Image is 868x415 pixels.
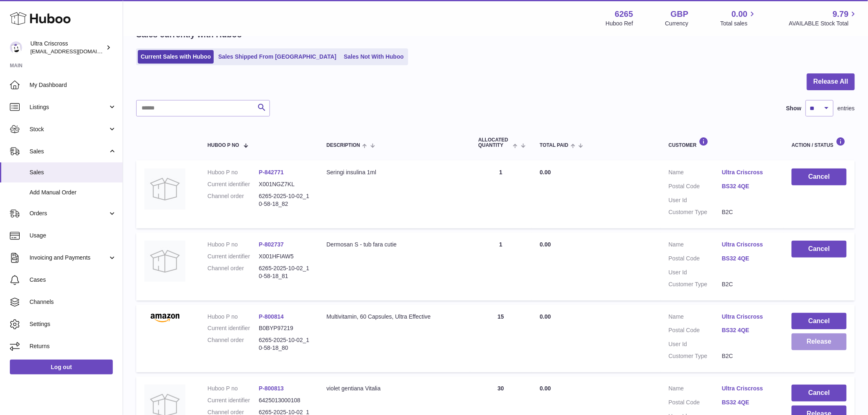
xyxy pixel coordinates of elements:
button: Cancel [792,169,847,185]
a: Sales Not With Huboo [341,50,407,64]
dt: Postal Code [669,399,722,408]
a: P-842771 [259,169,284,176]
div: Currency [665,20,689,27]
span: Cases [30,276,116,284]
span: 0.00 [540,169,551,176]
button: Cancel [792,241,847,258]
td: 15 [470,305,532,373]
span: 9.79 [833,9,849,20]
dt: Channel order [208,265,259,280]
dt: User Id [669,196,722,204]
img: no-photo.jpg [144,169,185,210]
a: P-802737 [259,241,284,248]
span: entries [838,105,855,112]
span: Sales [30,169,116,176]
dd: X001HFIAW5 [259,253,310,260]
dd: B2C [722,280,775,288]
img: no-photo.jpg [144,241,185,282]
span: Stock [30,125,108,133]
dt: Name [669,313,722,323]
a: Ultra Criscross [722,313,775,321]
dt: Huboo P no [208,241,259,249]
dd: 6265-2025-10-02_10-58-18_80 [259,336,310,352]
dt: User Id [669,269,722,276]
span: Sales [30,148,108,155]
dt: Name [669,241,722,251]
a: Current Sales with Huboo [138,50,214,64]
a: BS32 4QE [722,399,775,406]
span: My Dashboard [30,81,116,89]
a: Sales Shipped From [GEOGRAPHIC_DATA] [215,50,339,64]
td: 1 [470,160,532,228]
dt: Huboo P no [208,385,259,392]
label: Show [786,105,802,112]
a: P-800813 [259,385,284,392]
a: Ultra Criscross [722,385,775,392]
strong: GBP [671,9,688,20]
span: Settings [30,320,116,328]
div: Dermosan S - tub fara cutie [327,241,462,249]
a: P-800814 [259,313,284,320]
a: BS32 4QE [722,326,775,334]
dd: X001NGZ7KL [259,180,310,188]
dt: Channel order [208,336,259,352]
div: violet gentiana Vitalia [327,385,462,392]
img: internalAdmin-6265@internal.huboo.com [10,41,22,54]
a: BS32 4QE [722,255,775,262]
span: Huboo P no [208,143,239,148]
span: 0.00 [540,241,551,248]
a: Ultra Criscross [722,169,775,176]
span: Add Manual Order [30,189,116,196]
strong: 6265 [615,9,633,20]
span: AVAILABLE Stock Total [789,20,858,27]
button: Release [792,333,847,350]
dt: Postal Code [669,182,722,192]
dt: User Id [669,340,722,348]
a: Ultra Criscross [722,241,775,249]
dt: Huboo P no [208,169,259,176]
dd: 6265-2025-10-02_10-58-18_82 [259,192,310,208]
span: Total paid [540,143,569,148]
dt: Current identifier [208,180,259,188]
dd: B2C [722,352,775,360]
span: 0.00 [540,313,551,320]
span: Usage [30,232,116,239]
span: Listings [30,103,108,111]
button: Cancel [792,313,847,330]
div: Huboo Ref [606,20,633,27]
dd: B2C [722,208,775,216]
dt: Customer Type [669,280,722,288]
span: Returns [30,342,116,350]
dt: Postal Code [669,255,722,265]
td: 1 [470,233,532,301]
dd: 6265-2025-10-02_10-58-18_81 [259,265,310,280]
dt: Name [669,169,722,178]
img: amazon.png [144,313,185,323]
span: Total sales [720,20,757,27]
a: Log out [10,360,113,374]
span: Channels [30,298,116,306]
button: Cancel [792,385,847,401]
dt: Customer Type [669,208,722,216]
span: 0.00 [540,385,551,392]
span: [EMAIL_ADDRESS][DOMAIN_NAME] [30,48,121,55]
span: ALLOCATED Quantity [478,137,511,148]
div: Action / Status [792,137,847,148]
dt: Postal Code [669,326,722,336]
span: Description [327,143,360,148]
dt: Name [669,385,722,394]
dt: Customer Type [669,352,722,360]
dd: 6425013000108 [259,397,310,404]
div: Multivitamin, 60 Capsules, Ultra Effective [327,313,462,321]
a: 9.79 AVAILABLE Stock Total [789,9,858,27]
a: 0.00 Total sales [720,9,757,27]
span: Orders [30,210,108,217]
a: BS32 4QE [722,182,775,190]
dt: Current identifier [208,253,259,260]
span: Invoicing and Payments [30,254,108,262]
dt: Huboo P no [208,313,259,321]
div: Ultra Criscross [30,40,104,55]
span: 0.00 [732,9,748,20]
div: Customer [669,137,775,148]
dt: Current identifier [208,397,259,404]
